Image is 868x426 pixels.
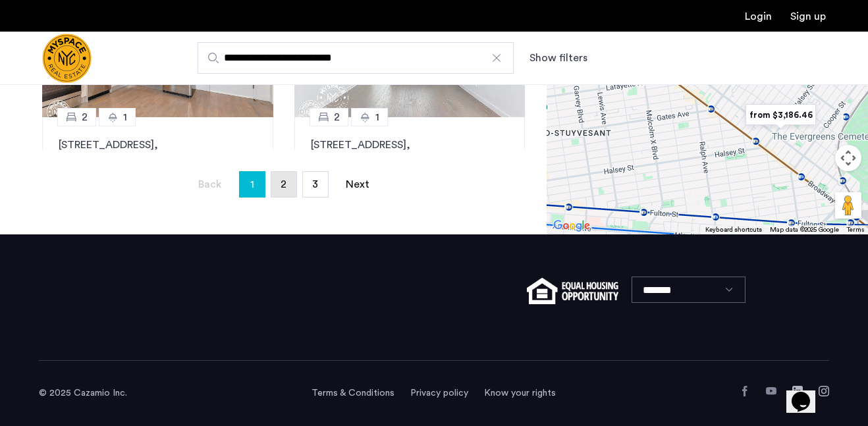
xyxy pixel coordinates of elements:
[632,277,746,303] select: Language select
[484,386,556,400] a: Know your rights
[294,117,526,236] a: 21[STREET_ADDRESS], [GEOGRAPHIC_DATA]112060.5 months free...No FeeNet Effective: $3,785.42
[311,137,509,169] p: [STREET_ADDRESS] 11206
[198,179,221,190] span: Back
[847,225,864,234] a: Terms (opens in new tab)
[745,11,772,22] a: Login
[42,34,92,83] a: Cazamio Logo
[312,179,318,190] span: 3
[550,217,593,234] a: Open this area in Google Maps (opens a new window)
[39,388,127,398] span: © 2025 Cazamio Inc.
[705,225,762,234] button: Keyboard shortcuts
[334,109,340,125] span: 2
[312,386,394,400] a: Terms and conditions
[550,217,593,234] img: Google
[42,34,92,83] img: logo
[42,171,525,198] nav: Pagination
[527,278,618,304] img: equal-housing.png
[344,172,371,197] a: Next
[123,109,127,125] span: 1
[198,42,514,74] input: Apartment Search
[281,179,286,190] span: 2
[786,373,828,413] iframe: chat widget
[790,11,826,22] a: Registration
[735,95,827,135] div: from $3,186.46
[82,109,88,125] span: 2
[250,174,254,195] span: 1
[375,109,379,125] span: 1
[835,192,861,219] button: Drag Pegman onto the map to open Street View
[529,50,587,66] button: Show or hide filters
[835,145,861,171] button: Map camera controls
[42,117,273,236] a: 21[STREET_ADDRESS], [GEOGRAPHIC_DATA]112060.5 months free...No FeeNet Effective: $3,785.42
[410,386,468,400] a: Privacy policy
[740,386,750,396] a: Facebook
[59,137,257,169] p: [STREET_ADDRESS] 11206
[770,226,839,233] span: Map data ©2025 Google
[766,386,776,396] a: YouTube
